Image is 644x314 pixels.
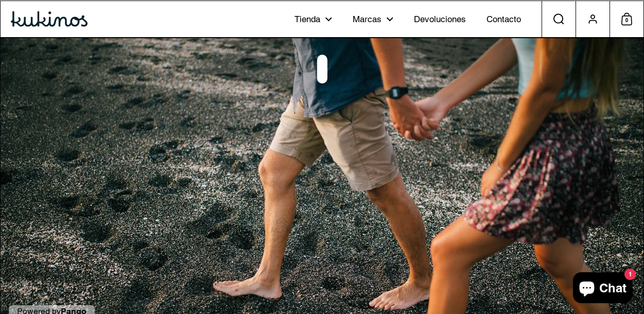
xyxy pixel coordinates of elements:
span: Tienda [294,14,320,25]
a: Devoluciones [404,5,476,34]
a: Contacto [476,5,531,34]
span: 0 [621,14,632,27]
a: Tienda [284,5,342,34]
span: Devoluciones [414,14,466,25]
inbox-online-store-chat: Chat de la tienda online Shopify [570,272,636,306]
span: Contacto [486,14,521,25]
a: Marcas [342,5,404,34]
span: Marcas [353,14,381,25]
